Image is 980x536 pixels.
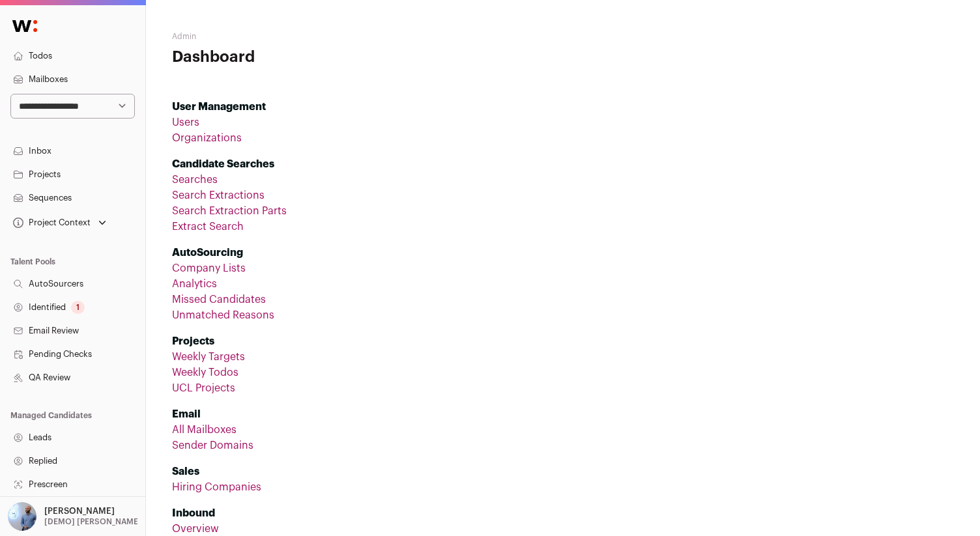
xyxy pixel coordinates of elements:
strong: AutoSourcing [172,247,243,258]
a: Analytics [172,279,217,289]
p: [DEMO] [PERSON_NAME] [44,516,141,527]
a: Extract Search [172,221,244,232]
a: All Mailboxes [172,425,237,435]
a: Weekly Targets [172,352,245,362]
img: Wellfound [5,13,44,39]
a: Unmatched Reasons [172,310,274,320]
strong: Inbound [172,508,215,518]
button: Open dropdown [5,502,140,531]
strong: Sales [172,466,199,477]
p: [PERSON_NAME] [44,506,115,516]
h1: Dashboard [172,47,433,68]
div: 1 [71,301,85,314]
div: Project Context [10,218,91,228]
a: Users [172,117,199,128]
a: Searches [172,175,218,185]
a: Organizations [172,133,242,143]
strong: Projects [172,336,214,346]
h2: Admin [172,31,433,42]
strong: User Management [172,102,266,112]
img: 97332-medium_jpg [8,502,36,531]
a: Overview [172,524,219,534]
a: Search Extractions [172,190,265,201]
a: Search Extraction Parts [172,206,287,216]
a: Missed Candidates [172,294,266,305]
a: Weekly Todos [172,367,238,378]
a: Sender Domains [172,440,253,451]
strong: Email [172,409,201,419]
a: UCL Projects [172,383,235,393]
a: Company Lists [172,263,246,274]
strong: Candidate Searches [172,159,274,169]
button: Open dropdown [10,214,109,232]
a: Hiring Companies [172,482,261,492]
